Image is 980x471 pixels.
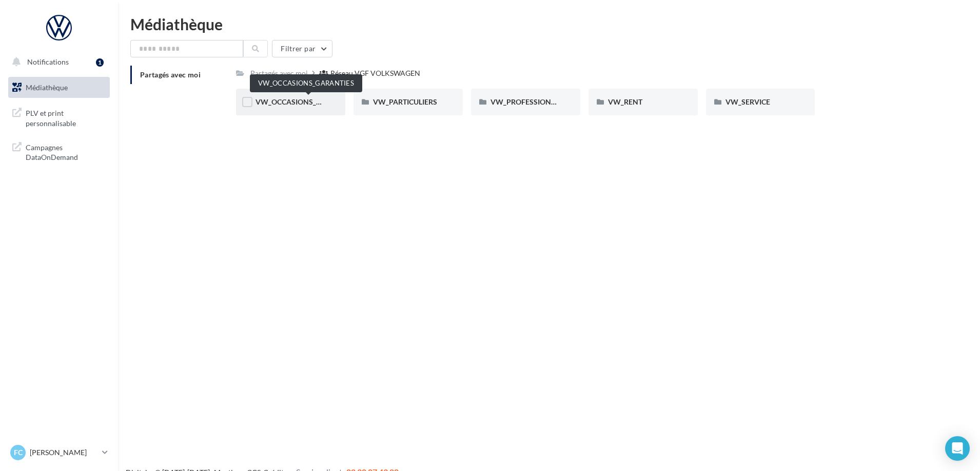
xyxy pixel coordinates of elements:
span: VW_PROFESSIONNELS [491,97,569,106]
span: VW_RENT [608,97,642,106]
p: [PERSON_NAME] [30,447,98,458]
span: Campagnes DataOnDemand [26,140,106,162]
span: VW_PARTICULIERS [373,97,437,106]
span: Partagés avec moi [140,70,201,79]
div: 1 [96,58,104,67]
span: VW_OCCASIONS_GARANTIES [256,97,356,106]
div: Réseau VGF VOLKSWAGEN [330,68,420,78]
a: PLV et print personnalisable [6,102,112,132]
div: Partagés avec moi [250,68,308,78]
div: Médiathèque [130,16,968,32]
span: Médiathèque [26,83,68,92]
span: Notifications [27,57,69,66]
div: Open Intercom Messenger [945,436,970,461]
span: VW_SERVICE [726,97,770,106]
a: Médiathèque [6,77,112,98]
span: FC [14,447,23,458]
button: Filtrer par [272,40,332,57]
div: VW_OCCASIONS_GARANTIES [250,74,362,92]
button: Notifications 1 [6,51,108,73]
span: PLV et print personnalisable [26,106,106,128]
a: Campagnes DataOnDemand [6,136,112,167]
a: FC [PERSON_NAME] [8,443,110,462]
